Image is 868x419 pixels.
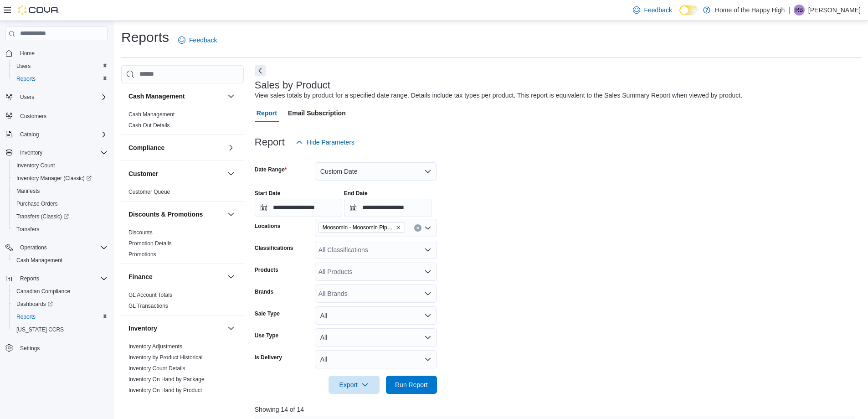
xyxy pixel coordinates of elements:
[128,343,182,350] a: Inventory Adjustments
[20,345,40,352] span: Settings
[386,376,437,394] button: Run Report
[20,275,39,282] span: Reports
[16,47,108,59] span: Home
[9,210,111,223] a: Transfers (Classic)
[255,80,330,91] h3: Sales by Product
[13,311,108,322] span: Reports
[128,324,224,333] button: Inventory
[13,173,95,184] a: Inventory Manager (Classic)
[424,290,431,297] button: Open list of options
[13,324,108,335] span: Washington CCRS
[128,111,175,118] a: Cash Management
[20,131,39,138] span: Catalog
[121,28,169,47] h1: Reports
[128,210,203,219] h3: Discounts & Promotions
[20,244,47,251] span: Operations
[13,224,43,235] a: Transfers
[20,149,42,156] span: Inventory
[128,92,224,101] button: Cash Management
[128,122,170,129] span: Cash Out Details
[13,198,62,209] a: Purchase Orders
[255,266,278,274] label: Products
[788,5,790,16] p: |
[9,298,111,310] a: Dashboards
[9,254,111,267] button: Cash Management
[9,285,111,298] button: Canadian Compliance
[255,91,742,100] div: View sales totals by product for a specified date range. Details include tax types per product. T...
[2,128,111,141] button: Catalog
[16,313,36,321] span: Reports
[128,376,205,383] span: Inventory On Hand by Package
[16,273,43,284] button: Reports
[16,300,53,308] span: Dashboards
[344,199,431,217] input: Press the down key to open a popover containing a calendar.
[128,354,203,361] a: Inventory by Product Historical
[2,109,111,122] button: Customers
[13,299,108,310] span: Dashboards
[16,147,108,158] span: Inventory
[16,111,50,122] a: Customers
[13,61,108,72] span: Users
[9,185,111,197] button: Manifests
[16,187,40,195] span: Manifests
[344,190,368,197] label: End Date
[13,61,34,72] a: Users
[16,129,108,140] span: Catalog
[226,209,236,220] button: Discounts & Promotions
[189,36,217,45] span: Feedback
[13,73,39,84] a: Reports
[13,224,108,235] span: Transfers
[13,324,67,335] a: [US_STATE] CCRS
[318,222,405,233] span: Moosomin - Moosomin Pipestone - Fire & Flower
[18,5,59,15] img: Cova
[334,376,374,394] span: Export
[128,188,170,196] span: Customer Queue
[128,272,153,281] h3: Finance
[128,292,172,298] a: GL Account Totals
[16,257,62,264] span: Cash Management
[16,326,64,333] span: [US_STATE] CCRS
[226,168,236,179] button: Customer
[16,92,38,103] button: Users
[13,311,39,322] a: Reports
[128,122,170,129] a: Cash Out Details
[128,365,185,372] span: Inventory Count Details
[424,268,431,275] button: Open list of options
[13,211,72,222] a: Transfers (Classic)
[20,113,46,120] span: Customers
[255,405,862,414] p: Showing 14 of 14
[315,162,437,181] button: Custom Date
[226,142,236,153] button: Compliance
[128,111,175,118] span: Cash Management
[307,138,354,147] span: Hide Parameters
[16,343,43,354] a: Settings
[16,62,31,70] span: Users
[16,200,58,207] span: Purchase Orders
[13,198,108,209] span: Purchase Orders
[121,290,244,315] div: Finance
[288,104,346,122] span: Email Subscription
[315,328,437,347] button: All
[9,197,111,210] button: Purchase Orders
[226,91,236,102] button: Cash Management
[323,223,394,232] span: Moosomin - Moosomin Pipestone - Fire & Flower
[121,109,244,134] div: Cash Management
[128,143,164,152] h3: Compliance
[16,242,108,253] span: Operations
[424,246,431,253] button: Open list of options
[255,310,280,317] label: Sale Type
[128,303,168,309] a: GL Transactions
[128,387,202,394] span: Inventory On Hand by Product
[13,173,108,184] span: Inventory Manager (Classic)
[16,147,46,158] button: Inventory
[13,255,108,266] span: Cash Management
[226,271,236,282] button: Finance
[13,160,59,171] a: Inventory Count
[128,354,203,361] span: Inventory by Product Historical
[255,166,287,173] label: Date Range
[128,229,153,236] span: Discounts
[13,160,108,171] span: Inventory Count
[128,272,224,281] button: Finance
[679,5,699,15] input: Dark Mode
[128,376,205,383] a: Inventory On Hand by Package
